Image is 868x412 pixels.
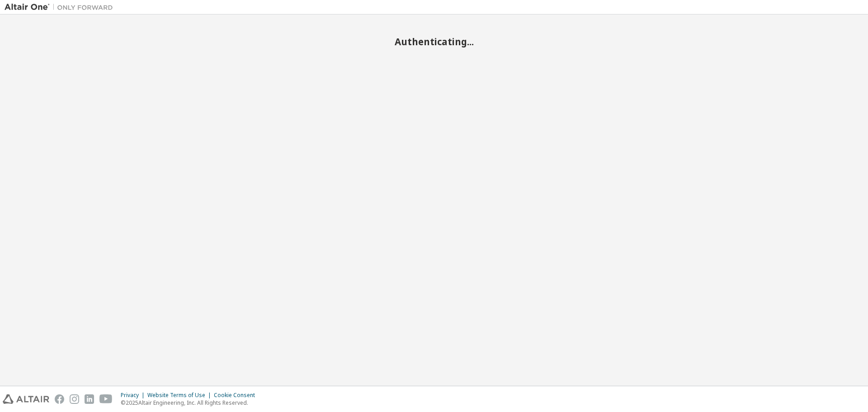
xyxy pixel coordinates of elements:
p: © 2025 Altair Engineering, Inc. All Rights Reserved. [121,399,260,407]
img: linkedin.svg [85,394,94,404]
h2: Authenticating... [5,36,863,47]
img: youtube.svg [99,394,113,404]
img: altair_logo.svg [3,394,49,404]
img: Altair One [5,3,118,12]
img: instagram.svg [70,394,79,404]
div: Cookie Consent [214,392,260,399]
img: facebook.svg [55,394,64,404]
div: Privacy [121,392,147,399]
div: Website Terms of Use [147,392,214,399]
